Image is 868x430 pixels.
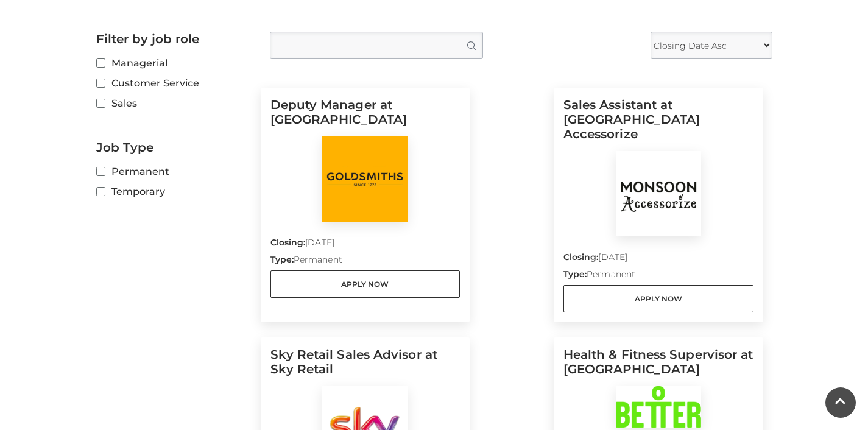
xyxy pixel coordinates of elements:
[270,236,460,253] p: [DATE]
[563,252,599,263] strong: Closing:
[563,251,753,268] p: [DATE]
[563,347,753,386] h5: Health & Fitness Supervisor at [GEOGRAPHIC_DATA]
[96,96,252,111] label: Sales
[563,269,587,280] strong: Type:
[616,386,701,428] img: Basingstoke Sports Centre
[96,140,252,155] h2: Job Type
[563,285,753,312] a: Apply Now
[270,97,460,136] h5: Deputy Manager at [GEOGRAPHIC_DATA]
[96,184,252,199] label: Temporary
[270,254,294,265] strong: Type:
[96,55,252,71] label: Managerial
[270,270,460,298] a: Apply Now
[563,97,753,151] h5: Sales Assistant at [GEOGRAPHIC_DATA] Accessorize
[96,76,252,91] label: Customer Service
[96,32,252,46] h2: Filter by job role
[270,237,306,248] strong: Closing:
[270,253,460,270] p: Permanent
[270,347,460,386] h5: Sky Retail Sales Advisor at Sky Retail
[563,268,753,285] p: Permanent
[616,151,701,236] img: Monsoon
[96,164,252,179] label: Permanent
[322,136,408,222] img: Goldsmiths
